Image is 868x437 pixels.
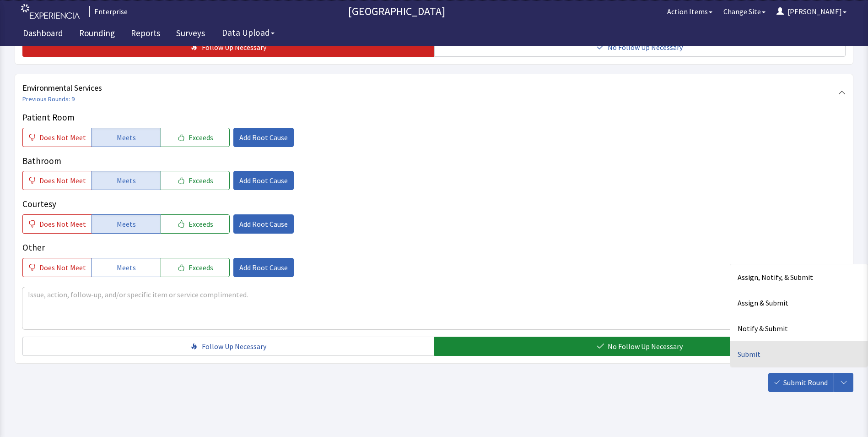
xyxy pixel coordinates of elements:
span: Add Root Cause [239,218,288,229]
button: Meets [92,214,161,234]
span: Meets [117,218,136,229]
p: [GEOGRAPHIC_DATA] [131,4,662,19]
button: Exceeds [161,171,230,190]
button: Add Root Cause [233,171,294,190]
span: Meets [117,132,136,143]
button: Data Upload [216,24,280,41]
button: Submit Round [768,373,834,392]
button: Follow Up Necessary [22,38,434,57]
button: [PERSON_NAME] [771,2,852,21]
span: Add Root Cause [239,262,288,273]
span: Meets [117,175,136,186]
button: Add Root Cause [233,258,294,277]
span: Does Not Meet [39,132,86,143]
span: Add Root Cause [239,132,288,143]
span: Exceeds [189,132,213,143]
span: Environmental Services [22,82,838,94]
p: Patient Room [22,111,846,124]
p: Courtesy [22,197,846,211]
span: No Follow Up Necessary [608,42,683,53]
button: Meets [92,258,161,277]
button: Does Not Meet [22,171,92,190]
button: Action Items [662,2,718,21]
button: Exceeds [161,128,230,147]
a: Dashboard [16,23,70,46]
span: Meets [117,262,136,273]
button: Does Not Meet [22,258,92,277]
button: Does Not Meet [22,214,92,234]
a: Rounding [72,23,122,46]
span: Exceeds [189,262,213,273]
button: Add Root Cause [233,128,294,147]
span: Follow Up Necessary [202,341,266,352]
button: Meets [92,171,161,190]
div: Assign & Submit [730,290,868,316]
p: Other [22,241,846,254]
p: Bathroom [22,154,846,168]
span: Add Root Cause [239,175,288,186]
span: Does Not Meet [39,218,86,229]
button: Change Site [718,2,771,21]
button: Follow Up Necessary [22,337,434,356]
button: Exceeds [161,214,230,234]
button: Meets [92,128,161,147]
span: Follow Up Necessary [202,42,266,53]
div: Assign, Notify, & Submit [730,264,868,290]
span: Exceeds [189,218,213,229]
div: Enterprise [89,6,128,17]
span: Exceeds [189,175,213,186]
img: experiencia_logo.png [21,4,80,19]
div: Submit [730,341,868,367]
span: Does Not Meet [39,175,86,186]
button: Exceeds [161,258,230,277]
button: Does Not Meet [22,128,92,147]
span: Submit Round [783,377,828,388]
a: Surveys [169,23,212,46]
button: No Follow Up Necessary [434,337,846,356]
a: Previous Rounds: 9 [22,95,75,103]
span: No Follow Up Necessary [608,341,683,352]
button: Add Root Cause [233,214,294,234]
button: No Follow Up Necessary [434,38,846,57]
a: Reports [124,23,167,46]
div: Notify & Submit [730,316,868,341]
span: Does Not Meet [39,262,86,273]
